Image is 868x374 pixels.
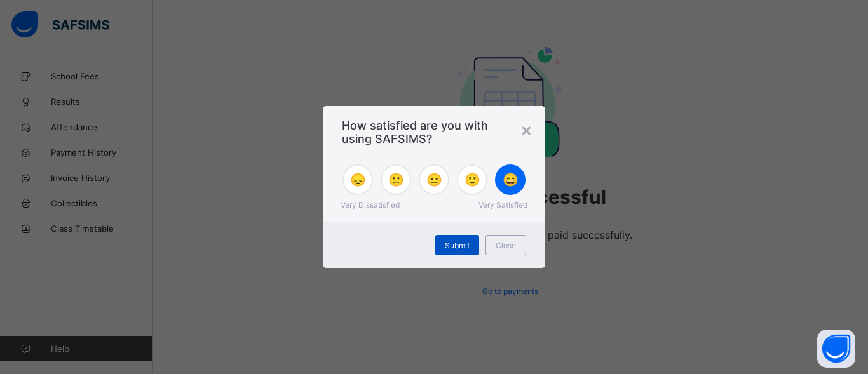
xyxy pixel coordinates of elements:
[520,119,532,140] div: ×
[388,172,404,187] span: 🙁
[341,200,400,210] span: Very Dissatisfied
[496,241,516,250] span: Close
[817,330,855,368] button: Open asap
[426,172,442,187] span: 😐
[350,172,366,187] span: 😞
[445,241,470,250] span: Submit
[342,119,526,145] span: How satisfied are you with using SAFSIMS?
[478,200,527,210] span: Very Satisfied
[465,172,480,187] span: 🙂
[503,172,519,187] span: 😄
